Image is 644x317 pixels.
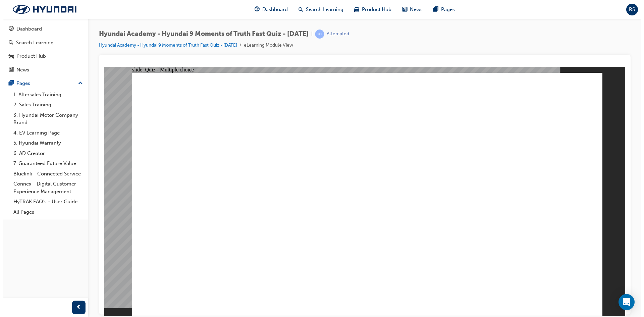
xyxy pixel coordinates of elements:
a: pages-iconPages [426,3,458,16]
span: News [408,6,420,13]
a: All Pages [8,207,83,217]
span: search-icon [296,5,301,14]
span: news-icon [400,5,405,14]
span: Product Hub [360,6,389,13]
span: guage-icon [252,5,257,14]
button: Pages [3,77,83,90]
div: Product Hub [14,52,43,60]
a: 4. EV Learning Page [8,128,83,138]
a: 1. Aftersales Training [8,90,83,100]
span: prev-icon [74,304,79,312]
button: RS [624,4,636,15]
a: 2. Sales Training [8,100,83,110]
a: HyTRAK FAQ's - User Guide [8,197,83,207]
li: eLearning Module View [241,42,290,49]
span: Dashboard [260,6,285,13]
div: Open Intercom Messenger [616,294,632,310]
span: news-icon [6,67,11,73]
span: pages-icon [431,5,436,14]
a: News [3,64,83,76]
span: car-icon [352,5,357,14]
span: car-icon [6,53,11,59]
a: 6. AD Creator [8,148,83,159]
div: Pages [14,80,28,87]
a: guage-iconDashboard [247,3,291,16]
button: DashboardSearch LearningProduct HubNews [3,21,83,77]
span: Pages [439,6,452,13]
div: Attempted [324,31,347,37]
a: 7. Guaranteed Future Value [8,158,83,169]
a: Hyundai Academy - Hyundai 9 Moments of Truth Fast Quiz - [DATE] [96,42,234,48]
div: Search Learning [13,39,51,47]
span: learningRecordVerb_ATTEMPT-icon [313,30,322,39]
span: up-icon [75,79,80,88]
div: News [14,66,26,74]
a: Search Learning [3,37,83,49]
span: search-icon [6,40,11,46]
img: Trak [3,2,80,16]
a: news-iconNews [394,3,426,16]
span: guage-icon [6,26,11,32]
a: 5. Hyundai Warranty [8,138,83,148]
div: Dashboard [14,25,39,33]
a: 3. Hyundai Motor Company Brand [8,110,83,128]
a: car-iconProduct Hub [346,3,394,16]
span: Hyundai Academy - Hyundai 9 Moments of Truth Fast Quiz - [DATE] [96,30,306,38]
a: search-iconSearch Learning [291,3,346,16]
span: pages-icon [6,81,11,87]
span: RS [627,6,633,13]
span: | [309,30,310,38]
a: Bluelink - Connected Service [8,169,83,179]
a: Connex - Digital Customer Experience Management [8,179,83,197]
a: Dashboard [3,23,83,35]
span: Search Learning [304,6,341,13]
a: Product Hub [3,50,83,62]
